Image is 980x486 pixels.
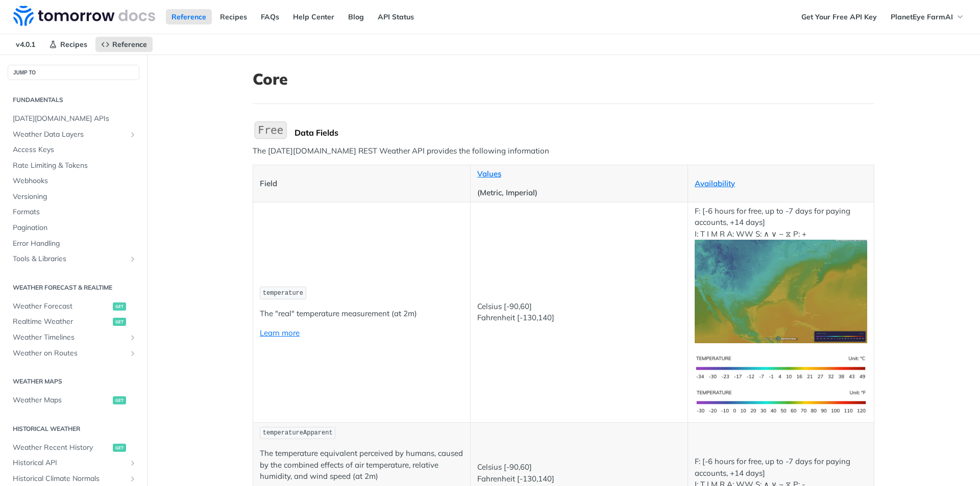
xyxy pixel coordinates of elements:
[13,332,126,343] span: Weather Timelines
[477,462,681,484] p: Celsius [-90,60] Fahrenheit [-130,140]
[13,6,155,26] img: Tomorrow.io Weather API Docs
[695,351,867,385] img: temperature-si
[695,286,867,296] span: Expand image
[695,206,867,343] p: F: [-6 hours for free, up to -7 days for paying accounts, +14 days] I: T I M R A: WW S: ∧ ∨ ~ ⧖ P: +
[13,223,137,233] span: Pagination
[8,204,139,220] a: Formats
[13,176,137,186] span: Webhooks
[166,9,212,24] a: Reference
[13,207,137,217] span: Formats
[13,114,137,124] span: [DATE][DOMAIN_NAME] APIs
[695,396,867,406] span: Expand image
[13,192,137,202] span: Versioning
[13,395,110,405] span: Weather Maps
[13,458,126,468] span: Historical API
[287,9,340,24] a: Help Center
[8,330,139,345] a: Weather TimelinesShow subpages for Weather Timelines
[253,145,874,157] p: The [DATE][DOMAIN_NAME] REST Weather API provides the following information
[13,130,126,140] span: Weather Data Layers
[129,349,137,357] button: Show subpages for Weather on Routes
[260,448,463,482] p: The temperature equivalent perceived by humans, caused by the combined effects of air temperature...
[129,459,137,467] button: Show subpages for Historical API
[8,173,139,189] a: Webhooks
[13,348,126,359] span: Weather on Routes
[129,334,137,342] button: Show subpages for Weather Timelines
[8,127,139,142] a: Weather Data LayersShow subpages for Weather Data Layers
[295,127,874,138] div: Data Fields
[695,240,867,343] img: temperature
[8,142,139,158] a: Access Keys
[113,302,126,311] span: get
[13,239,137,249] span: Error Handling
[13,161,137,171] span: Rate Limiting & Tokens
[695,385,867,419] img: temperature-us
[60,40,87,49] span: Recipes
[8,189,139,204] a: Versioning
[112,40,147,49] span: Reference
[8,377,139,386] h2: Weather Maps
[13,145,137,155] span: Access Keys
[695,178,735,188] a: Availability
[113,396,126,404] span: get
[8,283,139,292] h2: Weather Forecast & realtime
[43,37,93,52] a: Recipes
[260,328,300,338] a: Learn more
[8,236,139,251] a: Error Handling
[253,70,874,88] h1: Core
[113,444,126,452] span: get
[796,9,883,24] a: Get Your Free API Key
[13,474,126,484] span: Historical Climate Normals
[113,318,126,326] span: get
[372,9,420,24] a: API Status
[477,301,681,324] p: Celsius [-90,60] Fahrenheit [-130,140]
[695,362,867,372] span: Expand image
[8,314,139,329] a: Realtime Weatherget
[477,187,681,199] p: (Metric, Imperial)
[129,255,137,263] button: Show subpages for Tools & Libraries
[8,95,139,105] h2: Fundamentals
[255,9,285,24] a: FAQs
[8,65,139,80] button: JUMP TO
[13,443,110,453] span: Weather Recent History
[342,9,370,24] a: Blog
[214,9,253,24] a: Recipes
[8,455,139,471] a: Historical APIShow subpages for Historical API
[891,12,953,21] span: PlanetEye FarmAI
[885,9,970,24] button: PlanetEye FarmAI
[129,475,137,483] button: Show subpages for Historical Climate Normals
[129,131,137,139] button: Show subpages for Weather Data Layers
[8,220,139,236] a: Pagination
[8,440,139,455] a: Weather Recent Historyget
[260,178,463,190] p: Field
[8,158,139,173] a: Rate Limiting & Tokens
[8,299,139,314] a: Weather Forecastget
[8,111,139,126] a: [DATE][DOMAIN_NAME] APIs
[13,254,126,264] span: Tools & Libraries
[95,37,153,52] a: Reference
[8,424,139,433] h2: Historical Weather
[8,251,139,267] a: Tools & LibrariesShow subpages for Tools & Libraries
[13,317,110,327] span: Realtime Weather
[477,169,501,178] a: Values
[8,346,139,361] a: Weather on RoutesShow subpages for Weather on Routes
[13,301,110,312] span: Weather Forecast
[10,37,41,52] span: v4.0.1
[260,427,335,440] code: temperatureApparent
[260,308,463,320] p: The "real" temperature measurement (at 2m)
[260,287,306,299] code: temperature
[8,393,139,408] a: Weather Mapsget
